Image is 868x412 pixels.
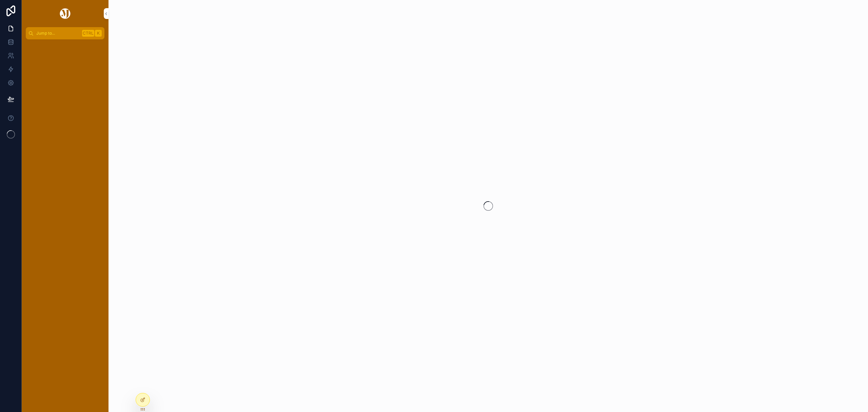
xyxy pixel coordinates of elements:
button: Jump to...CtrlK [26,27,104,39]
img: App logo [59,8,72,19]
span: Ctrl [82,30,94,37]
span: K [96,31,101,36]
div: scrollable content [22,39,108,52]
span: Jump to... [36,31,79,36]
